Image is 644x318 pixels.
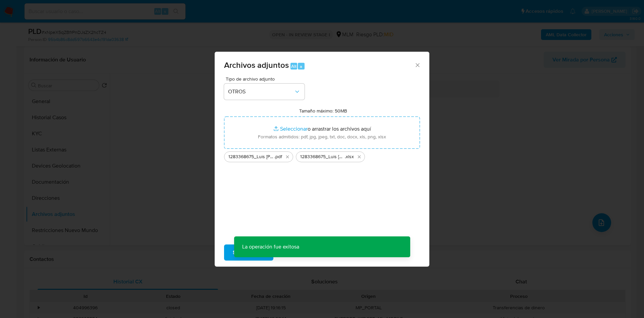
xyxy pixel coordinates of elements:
[228,88,294,95] span: OTROS
[299,108,347,114] label: Tamaño máximo: 50MB
[345,153,354,160] span: .xlsx
[234,236,307,257] p: La operación fue exitosa
[274,153,282,160] span: .pdf
[224,149,420,162] ul: Archivos seleccionados
[285,245,307,260] span: Cancelar
[233,245,265,260] span: Subir archivo
[300,153,345,160] span: 1283368675_Luis [PERSON_NAME] Hinojosa_AGO2025
[283,153,291,161] button: Eliminar 1283368675_Luis Fernando Pacheco Hinojosa_AGO25 (1).pdf
[228,153,274,160] span: 1283368675_Luis [PERSON_NAME] Hinojosa_AGO25 (1)
[414,62,420,68] button: Cerrar
[300,63,302,70] span: a
[224,59,289,71] span: Archivos adjuntos
[226,77,306,81] span: Tipo de archivo adjunto
[224,84,305,100] button: OTROS
[224,244,273,261] button: Subir archivo
[355,153,363,161] button: Eliminar 1283368675_Luis Fernando Pacheco Hinojosa_AGO2025.xlsx
[291,63,297,70] span: Alt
